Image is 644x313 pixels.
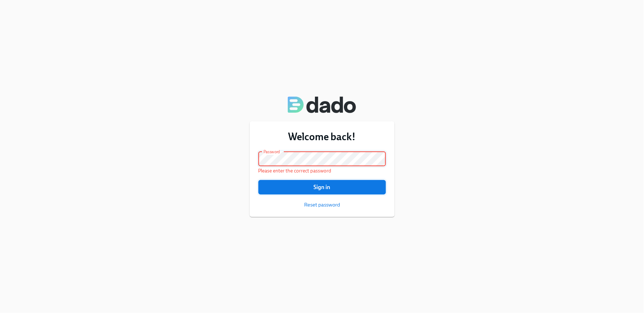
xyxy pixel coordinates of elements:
button: Reset password [304,201,340,208]
h3: Welcome back! [258,130,386,143]
p: Please enter the correct password [258,167,386,174]
span: Sign in [263,184,381,191]
button: Sign in [258,180,386,195]
img: Dado [288,96,356,113]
